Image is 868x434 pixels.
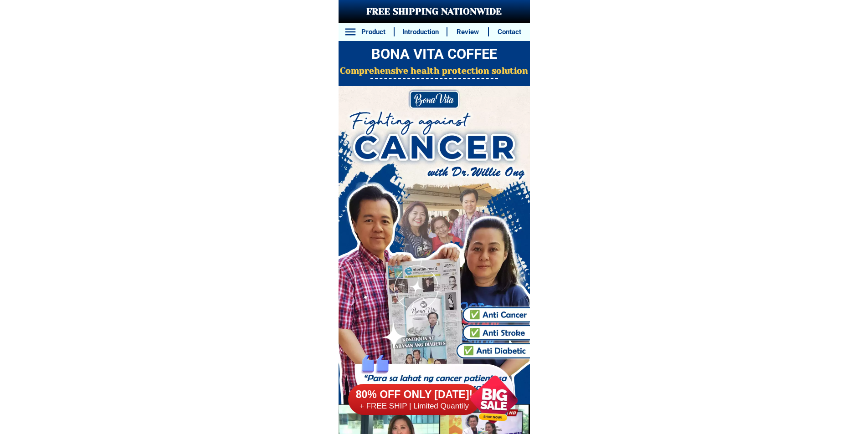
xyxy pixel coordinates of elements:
h6: + FREE SHIP | Limited Quantily [345,401,482,412]
h2: BONA VITA COFFEE [339,44,530,65]
h6: Review [452,27,483,37]
h3: FREE SHIPPING NATIONWIDE [339,5,530,19]
h6: Product [358,27,389,37]
h6: 80% OFF ONLY [DATE]! [345,388,482,402]
h6: Introduction [399,27,442,37]
h6: Contact [494,27,525,37]
h2: Comprehensive health protection solution [339,65,530,78]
